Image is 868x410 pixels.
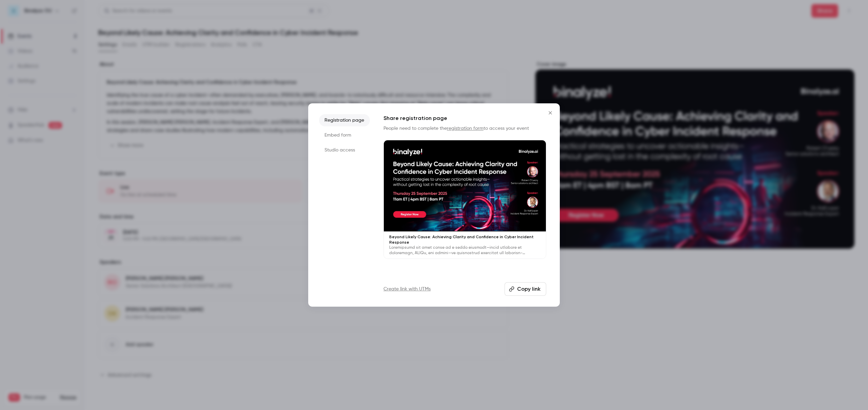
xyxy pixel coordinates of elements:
p: People need to complete the to access your event [383,125,546,132]
p: Loremipsumd sit amet conse ad e seddo eiusmodt—incid utlabore et doloremagn, ALIQu, eni admini—ve... [389,245,540,256]
li: Embed form [319,129,370,141]
a: Beyond Likely Cause: Achieving Clarity and Confidence in Cyber Incident ResponseLoremipsumd sit a... [383,140,546,259]
button: Copy link [505,282,546,296]
button: Close [544,106,557,120]
a: registration form [447,126,484,131]
h1: Share registration page [383,114,546,122]
li: Registration page [319,114,370,126]
a: Create link with UTMs [383,286,431,292]
p: Beyond Likely Cause: Achieving Clarity and Confidence in Cyber Incident Response [389,234,540,245]
li: Studio access [319,144,370,156]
